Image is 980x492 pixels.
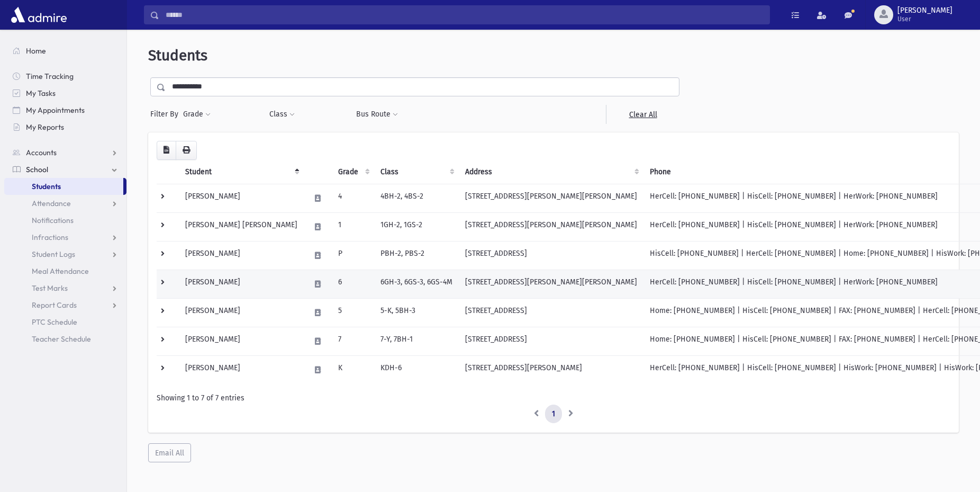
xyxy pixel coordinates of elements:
a: My Appointments [4,102,126,119]
span: Student Logs [32,249,75,259]
button: CSV [157,141,176,160]
a: Student Logs [4,246,126,263]
span: Report Cards [32,300,77,310]
td: [STREET_ADDRESS] [459,241,643,270]
td: [STREET_ADDRESS][PERSON_NAME] [459,355,643,384]
span: My Appointments [26,105,85,115]
span: My Tasks [26,88,56,98]
td: 1GH-2, 1GS-2 [374,212,459,241]
td: [PERSON_NAME] [179,184,304,212]
a: Infractions [4,229,126,246]
span: Home [26,46,46,56]
a: Home [4,42,126,59]
td: 5-K, 5BH-3 [374,298,459,327]
td: [STREET_ADDRESS][PERSON_NAME][PERSON_NAME] [459,212,643,241]
td: [PERSON_NAME] [179,270,304,298]
td: [PERSON_NAME] [179,327,304,355]
span: Time Tracking [26,71,74,81]
th: Grade: activate to sort column ascending [332,160,374,184]
a: Time Tracking [4,68,126,85]
td: 4 [332,184,374,212]
td: 7-Y, 7BH-1 [374,327,459,355]
td: P [332,241,374,270]
td: 5 [332,298,374,327]
button: Email All [148,443,191,462]
td: [STREET_ADDRESS][PERSON_NAME][PERSON_NAME] [459,270,643,298]
span: Notifications [32,216,74,225]
span: PTC Schedule [32,317,77,327]
th: Student: activate to sort column descending [179,160,304,184]
a: Accounts [4,144,126,161]
button: Print [176,141,197,160]
a: Attendance [4,195,126,212]
a: Students [4,178,123,195]
td: [PERSON_NAME] [PERSON_NAME] [179,212,304,241]
td: 1 [332,212,374,241]
img: AdmirePro [8,4,69,25]
span: [PERSON_NAME] [897,6,952,15]
span: User [897,15,952,23]
span: School [26,165,48,174]
span: Test Marks [32,283,68,293]
button: Grade [183,105,211,124]
a: 1 [545,405,562,424]
td: 7 [332,327,374,355]
a: Notifications [4,212,126,229]
th: Address: activate to sort column ascending [459,160,643,184]
a: My Tasks [4,85,126,102]
td: [STREET_ADDRESS] [459,298,643,327]
td: K [332,355,374,384]
a: Meal Attendance [4,263,126,280]
input: Search [159,5,769,24]
td: [PERSON_NAME] [179,241,304,270]
a: Test Marks [4,280,126,297]
a: Teacher Schedule [4,330,126,347]
a: Clear All [606,105,679,124]
td: [STREET_ADDRESS][PERSON_NAME][PERSON_NAME] [459,184,643,212]
th: Class: activate to sort column ascending [374,160,459,184]
button: Class [269,105,295,124]
span: Attendance [32,199,71,208]
span: Meal Attendance [32,266,89,276]
a: School [4,161,126,178]
span: My Reports [26,122,64,132]
td: KDH-6 [374,355,459,384]
button: Bus Route [356,105,398,124]
span: Students [148,47,207,64]
td: [PERSON_NAME] [179,355,304,384]
td: [PERSON_NAME] [179,298,304,327]
td: 4BH-2, 4BS-2 [374,184,459,212]
a: PTC Schedule [4,314,126,330]
span: Filter By [150,109,183,120]
td: 6GH-3, 6GS-3, 6GS-4M [374,270,459,298]
div: Showing 1 to 7 of 7 entries [157,392,950,404]
span: Students [32,182,61,191]
span: Teacher Schedule [32,334,91,344]
span: Accounts [26,148,57,157]
td: PBH-2, PBS-2 [374,241,459,270]
td: 6 [332,270,374,298]
a: Report Cards [4,297,126,314]
span: Infractions [32,232,68,242]
a: My Reports [4,119,126,136]
td: [STREET_ADDRESS] [459,327,643,355]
